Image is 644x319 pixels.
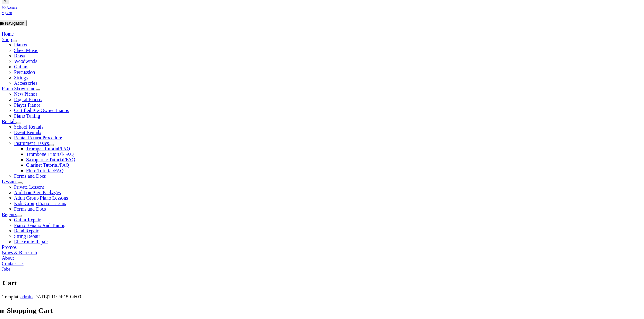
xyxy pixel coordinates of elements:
[14,135,62,140] a: Rental Return Procedure
[14,81,37,86] a: Accessories
[36,89,40,91] button: Open submenu of Piano Showroom
[14,102,41,108] a: Player Pianos
[2,37,12,42] a: Shop
[14,173,46,179] a: Forms and Docs
[14,91,37,97] a: New Pianos
[14,70,35,75] a: Percussion
[16,122,21,124] button: Open submenu of Rentals
[2,212,17,217] a: Repairs
[14,234,40,239] a: String Repair
[2,4,17,9] a: My Account
[14,223,65,228] a: Piano Repairs And Tuning
[2,6,17,9] span: My Account
[14,239,48,244] a: Electronic Repair
[14,184,45,190] a: Private Lessons
[26,152,74,157] a: Trombone Tutorial/FAQ
[49,144,54,146] button: Open submenu of Instrument Basics
[14,97,42,102] a: Digital Pianos
[14,124,43,129] a: School Rentals
[18,182,23,184] button: Open submenu of Lessons
[14,201,66,206] a: Kids Group Piano Lessons
[2,31,14,36] a: Home
[14,141,49,146] a: Instrument Basics
[14,42,27,47] span: Pianos
[2,179,18,184] a: Lessons
[2,10,12,15] a: My Cart
[26,146,70,151] a: Trumpet Tutorial/FAQ
[2,119,16,124] a: Rentals
[26,168,64,173] a: Flute Tutorial/FAQ
[14,53,25,58] a: Brass
[14,217,41,222] a: Guitar Repair
[33,294,81,299] span: [DATE]T11:24:15-04:00
[2,278,642,288] section: Page Title Bar
[26,157,75,162] a: Saxophone Tutorial/FAQ
[2,86,36,91] a: Piano Showroom
[2,250,37,255] a: News & Research
[14,190,61,195] span: Audition Prep Packages
[20,294,33,299] a: admin
[14,108,69,113] a: Certified Pre-Owned Pianos
[17,215,22,217] button: Open submenu of Repairs
[2,278,642,288] h1: Cart
[26,163,69,168] a: Clarinet Tutorial/FAQ
[2,245,17,250] a: Promos
[14,206,46,211] a: Forms and Docs
[2,261,24,266] a: Contact Us
[14,48,38,53] a: Sheet Music
[12,40,17,42] button: Open submenu of Shop
[14,130,41,135] a: Event Rentals
[14,64,28,69] a: Guitars
[14,75,28,80] a: Strings
[2,11,12,15] span: My Cart
[14,228,38,233] a: Band Repair
[14,113,40,118] a: Piano Tuning
[2,256,14,261] a: About
[2,294,20,299] span: Template
[2,266,10,272] a: Jobs
[14,59,37,64] a: Woodwinds
[14,195,68,201] a: Adult Group Piano Lessons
